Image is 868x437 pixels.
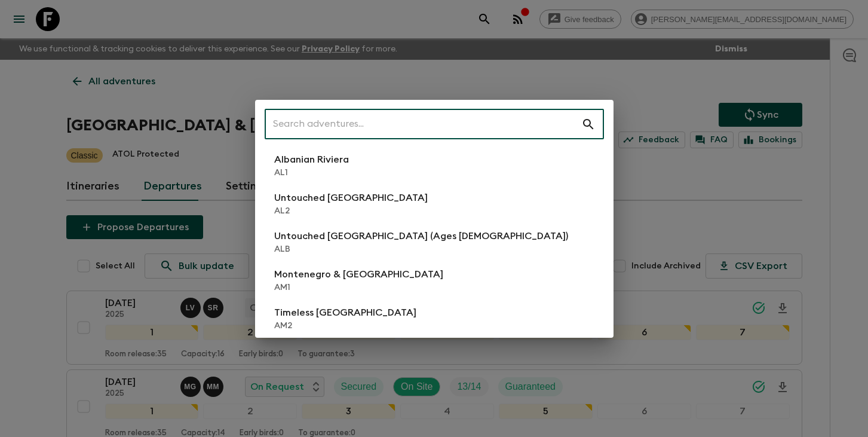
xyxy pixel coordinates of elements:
[274,205,428,217] p: AL2
[274,305,416,320] p: Timeless [GEOGRAPHIC_DATA]
[274,229,568,243] p: Untouched [GEOGRAPHIC_DATA] (Ages [DEMOGRAPHIC_DATA])
[274,282,443,294] p: AM1
[274,267,443,282] p: Montenegro & [GEOGRAPHIC_DATA]
[274,243,568,255] p: ALB
[274,152,349,167] p: Albanian Riviera
[274,320,416,332] p: AM2
[265,108,581,141] input: Search adventures...
[274,167,349,179] p: AL1
[274,191,428,205] p: Untouched [GEOGRAPHIC_DATA]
